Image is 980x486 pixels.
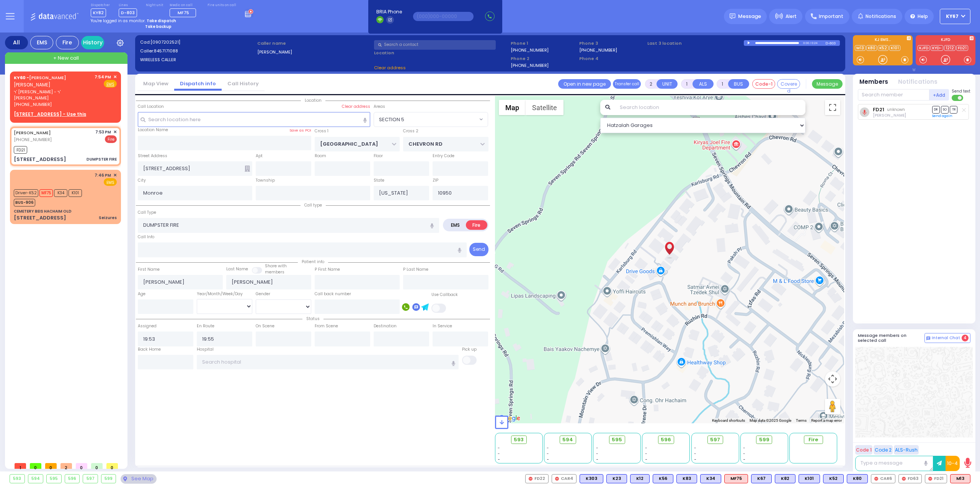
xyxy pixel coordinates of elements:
[138,267,160,273] label: First Name
[944,45,955,51] a: 1212
[497,413,522,423] a: Open this area in Google Maps (opens a new window)
[83,475,98,483] div: 597
[932,114,952,118] a: Send again
[150,39,180,45] span: [0907202521]
[137,80,174,87] a: Map View
[257,49,372,55] label: [PERSON_NAME]
[878,45,889,51] a: K52
[197,323,214,329] label: En Route
[222,80,265,87] a: Call History
[645,451,647,457] span: -
[952,88,970,94] span: Send text
[728,79,749,89] button: BUS
[140,57,255,63] label: WIRELESS CALLER
[950,474,970,483] div: M13
[630,474,650,483] div: K12
[929,89,949,101] button: +Add
[14,199,35,206] span: BUS-906
[301,202,326,208] span: Call type
[924,333,970,343] button: Internal Chat 4
[256,153,263,159] label: Apt
[855,45,866,51] a: M13
[580,474,603,483] div: BLS
[653,474,673,483] div: BLS
[946,13,959,20] span: KY67
[579,40,645,47] span: Phone 3
[91,8,106,17] span: KY82
[859,78,888,86] button: Members
[113,172,117,179] span: ✕
[596,445,598,451] span: -
[889,45,900,51] a: K101
[823,474,844,483] div: BLS
[874,477,878,481] img: red-radio-icon.svg
[14,130,51,136] a: [PERSON_NAME]
[743,451,745,457] span: -
[39,189,53,197] span: MF75
[552,474,577,483] div: CAR4
[91,18,145,24] span: You're logged in as monitor.
[95,74,111,80] span: 7:54 PM
[53,54,79,62] span: + New call
[47,475,61,483] div: 595
[119,3,137,8] label: Lines
[562,436,573,444] span: 594
[511,55,577,62] span: Phone 2
[596,451,598,457] span: -
[657,79,678,89] button: UNIT
[140,48,255,54] label: Caller:
[653,474,673,483] div: K56
[138,177,146,184] label: City
[866,13,896,20] span: Notifications
[138,153,167,159] label: Street Address
[95,129,111,135] span: 7:53 PM
[56,36,79,49] div: Fire
[207,3,236,8] label: Fire units on call
[497,413,522,423] img: Google
[950,474,970,483] div: ALS
[898,474,922,483] div: FD63
[894,445,919,455] button: ALS-Rush
[302,316,323,322] span: Status
[694,457,696,462] span: -
[962,335,969,341] span: 4
[873,112,906,118] span: Isreal Tannenbaum
[853,38,913,43] label: KJ EMS...
[743,445,745,451] span: -
[730,13,735,19] img: message.svg
[101,475,116,483] div: 599
[694,451,696,457] span: -
[558,79,611,89] a: Open in new page
[759,436,769,444] span: 599
[106,463,118,469] span: 0
[140,39,255,46] label: Cad:
[256,291,270,297] label: Gender
[54,189,67,197] span: K34
[932,335,960,341] span: Internal Chat
[811,39,818,47] div: 0:24
[374,112,477,126] span: SECTION 5
[498,457,500,462] span: -
[810,39,811,47] div: /
[146,3,163,8] label: Night unit
[615,100,806,115] input: Search location
[825,399,840,414] button: Drag Pegman onto the map to open Street View
[14,89,92,101] span: ר' [PERSON_NAME] - ר' [PERSON_NAME]
[752,79,775,89] button: Code-1
[91,463,103,469] span: 0
[825,40,840,46] div: D-803
[256,323,274,329] label: On Scene
[433,177,438,184] label: ZIP
[700,474,721,483] div: BLS
[799,474,820,483] div: BLS
[113,129,117,135] span: ✕
[751,474,772,483] div: K67
[547,451,549,457] span: -
[119,8,137,17] span: D-803
[580,474,603,483] div: K303
[14,81,51,88] span: [PERSON_NAME]
[511,47,549,53] label: [PHONE_NUMBER]
[775,474,795,483] div: BLS
[803,39,810,47] div: 0:00
[874,445,893,455] button: Code 2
